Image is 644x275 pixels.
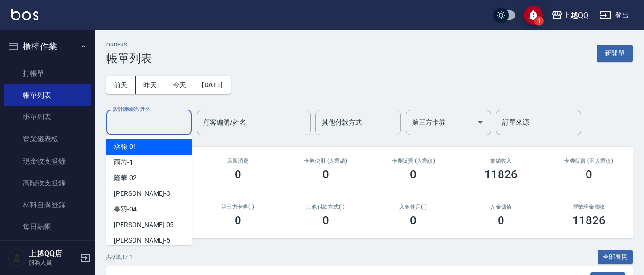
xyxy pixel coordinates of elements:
h2: 入金儲值 [469,204,534,210]
button: 上越QQ [548,6,592,25]
p: 共 9 筆, 1 / 1 [106,253,133,261]
h3: 0 [322,214,329,227]
span: [PERSON_NAME] -05 [114,220,174,230]
p: 服務人員 [29,258,77,267]
h2: 營業現金應收 [556,204,621,210]
a: 現金收支登錄 [4,150,91,172]
div: 上越QQ [563,9,588,21]
span: 1 [534,16,544,26]
span: 亭羽 -04 [114,204,137,214]
span: [PERSON_NAME] -3 [114,189,170,199]
h3: 0 [410,214,417,227]
h2: 卡券販賣 (入業績) [381,158,446,164]
button: 新開單 [597,45,633,62]
a: 帳單列表 [4,84,91,106]
h3: 11826 [484,168,518,181]
button: save [524,6,543,25]
a: 每日結帳 [4,216,91,238]
button: 昨天 [136,76,165,94]
h3: 0 [235,214,241,227]
button: 前天 [106,76,136,94]
h3: 0 [498,214,504,227]
button: 登出 [596,7,633,24]
span: 隆華 -02 [114,173,137,183]
span: 承翰 -01 [114,142,137,152]
img: Person [8,248,27,267]
button: Open [473,115,488,130]
label: 設計師編號/姓名 [113,106,150,113]
h2: 卡券使用 (入業績) [293,158,358,164]
a: 材料自購登錄 [4,194,91,216]
span: [PERSON_NAME] -5 [114,236,170,246]
img: Logo [11,9,38,20]
a: 打帳單 [4,63,91,84]
h3: 0 [586,168,592,181]
h3: 0 [235,168,241,181]
h2: 第三方卡券(-) [206,204,271,210]
h3: 0 [410,168,417,181]
a: 營業儀表板 [4,128,91,150]
a: 掛單列表 [4,106,91,128]
button: 今天 [165,76,195,94]
h2: 卡券販賣 (不入業績) [556,158,621,164]
a: 排班表 [4,238,91,260]
h2: 其他付款方式(-) [293,204,358,210]
h2: 入金使用(-) [381,204,446,210]
h3: 帳單列表 [106,52,152,65]
a: 新開單 [597,48,633,57]
h3: 11826 [572,214,606,227]
h3: 0 [322,168,329,181]
button: 全部展開 [598,250,633,265]
h5: 上越QQ店 [29,249,77,258]
a: 高階收支登錄 [4,172,91,194]
button: 櫃檯作業 [4,34,91,59]
h2: 店販消費 [206,158,271,164]
button: [DATE] [194,76,230,94]
h2: 業績收入 [469,158,534,164]
span: 雨芯 -1 [114,157,133,167]
h2: ORDERS [106,42,152,48]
